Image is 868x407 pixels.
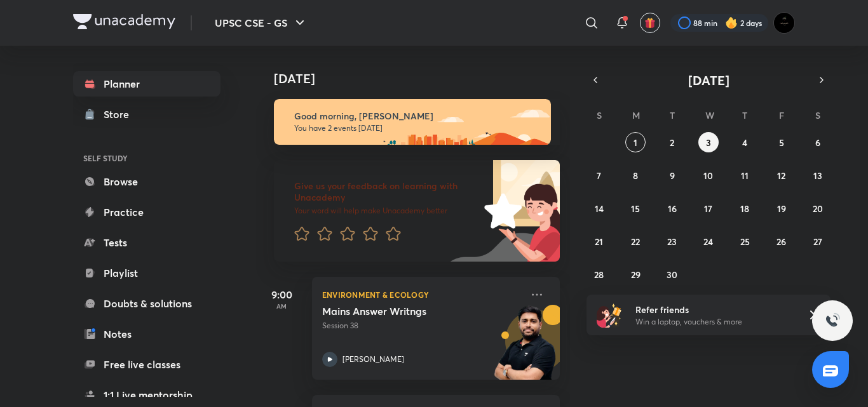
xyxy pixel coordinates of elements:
[207,10,315,36] button: UPSC CSE - GS
[813,170,822,182] abbr: September 13, 2025
[256,287,307,302] h5: 9:00
[73,14,175,32] a: Company Logo
[825,313,840,328] img: ttu
[294,123,539,133] p: You have 2 events [DATE]
[73,169,220,194] a: Browse
[670,137,674,149] abbr: September 2, 2025
[594,269,604,281] abbr: September 28, 2025
[735,165,755,185] button: September 11, 2025
[322,287,522,302] p: Environment & Ecology
[662,198,682,218] button: September 16, 2025
[73,352,220,377] a: Free live classes
[808,165,828,185] button: September 13, 2025
[595,236,603,248] abbr: September 21, 2025
[662,132,682,152] button: September 2, 2025
[668,203,677,215] abbr: September 16, 2025
[704,203,712,215] abbr: September 17, 2025
[73,102,220,127] a: Store
[589,165,609,185] button: September 7, 2025
[490,305,560,392] img: unacademy
[703,170,713,182] abbr: September 10, 2025
[742,137,747,149] abbr: September 4, 2025
[771,198,792,218] button: September 19, 2025
[625,132,646,152] button: September 1, 2025
[698,231,719,251] button: September 24, 2025
[294,180,480,203] h6: Give us your feedback on learning with Unacademy
[625,198,646,218] button: September 15, 2025
[274,99,551,145] img: morning
[667,236,677,248] abbr: September 23, 2025
[631,269,641,281] abbr: September 29, 2025
[808,198,828,218] button: September 20, 2025
[625,165,646,185] button: September 8, 2025
[73,71,220,97] a: Planner
[274,71,573,86] h4: [DATE]
[741,170,749,182] abbr: September 11, 2025
[634,137,637,149] abbr: September 1, 2025
[73,14,175,29] img: Company Logo
[815,137,820,149] abbr: September 6, 2025
[73,147,220,169] h6: SELF STUDY
[256,302,307,310] p: AM
[644,17,656,29] img: avatar
[808,132,828,152] button: September 6, 2025
[698,198,719,218] button: September 17, 2025
[688,72,729,89] span: [DATE]
[813,203,823,215] abbr: September 20, 2025
[597,170,601,182] abbr: September 7, 2025
[441,160,560,262] img: feedback_image
[773,12,795,34] img: karan bhuva
[779,137,784,149] abbr: September 5, 2025
[771,165,792,185] button: September 12, 2025
[322,305,480,317] h5: Mains Answer Writngs
[632,109,640,121] abbr: Monday
[740,236,750,248] abbr: September 25, 2025
[294,110,539,122] h6: Good morning, [PERSON_NAME]
[725,17,738,29] img: streak
[662,264,682,284] button: September 30, 2025
[771,132,792,152] button: September 5, 2025
[776,236,786,248] abbr: September 26, 2025
[706,137,711,149] abbr: September 3, 2025
[294,206,480,216] p: Your word will help make Unacademy better
[604,71,813,89] button: [DATE]
[597,302,622,328] img: referral
[698,165,719,185] button: September 10, 2025
[742,109,747,121] abbr: Thursday
[777,170,785,182] abbr: September 12, 2025
[73,291,220,316] a: Doubts & solutions
[777,203,786,215] abbr: September 19, 2025
[640,13,660,33] button: avatar
[670,170,675,182] abbr: September 9, 2025
[73,230,220,255] a: Tests
[631,236,640,248] abbr: September 22, 2025
[735,132,755,152] button: September 4, 2025
[635,316,792,328] p: Win a laptop, vouchers & more
[735,198,755,218] button: September 18, 2025
[589,198,609,218] button: September 14, 2025
[662,231,682,251] button: September 23, 2025
[667,269,677,281] abbr: September 30, 2025
[808,231,828,251] button: September 27, 2025
[73,199,220,225] a: Practice
[662,165,682,185] button: September 9, 2025
[670,109,675,121] abbr: Tuesday
[815,109,820,121] abbr: Saturday
[771,231,792,251] button: September 26, 2025
[635,303,792,316] h6: Refer friends
[342,354,404,365] p: [PERSON_NAME]
[631,203,640,215] abbr: September 15, 2025
[104,107,137,122] div: Store
[625,231,646,251] button: September 22, 2025
[813,236,822,248] abbr: September 27, 2025
[597,109,602,121] abbr: Sunday
[73,321,220,347] a: Notes
[589,231,609,251] button: September 21, 2025
[735,231,755,251] button: September 25, 2025
[740,203,749,215] abbr: September 18, 2025
[779,109,784,121] abbr: Friday
[589,264,609,284] button: September 28, 2025
[595,203,604,215] abbr: September 14, 2025
[625,264,646,284] button: September 29, 2025
[322,320,522,331] p: Session 38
